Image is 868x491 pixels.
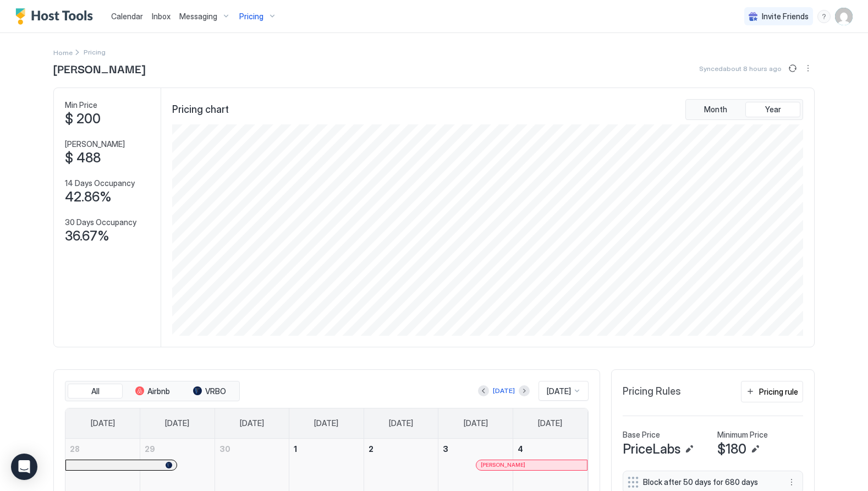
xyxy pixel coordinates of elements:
[179,12,217,21] span: Messaging
[65,139,125,149] span: [PERSON_NAME]
[70,444,80,454] span: 28
[464,418,488,428] span: [DATE]
[741,381,803,402] button: Pricing rule
[699,64,782,73] span: Synced about 8 hours ago
[527,408,573,438] a: Saturday
[53,60,145,77] span: [PERSON_NAME]
[717,430,768,440] span: Minimum Price
[314,418,338,428] span: [DATE]
[140,439,215,459] a: September 29, 2025
[623,430,660,440] span: Base Price
[623,385,681,398] span: Pricing Rules
[481,461,525,468] span: [PERSON_NAME]
[111,10,143,22] a: Calendar
[389,418,413,428] span: [DATE]
[538,418,562,428] span: [DATE]
[91,418,115,428] span: [DATE]
[518,444,523,454] span: 4
[65,100,97,110] span: Min Price
[491,384,517,397] button: [DATE]
[172,103,229,116] span: Pricing chart
[685,99,803,120] div: tab-group
[801,62,815,75] button: More options
[749,443,762,456] button: Edit
[240,418,264,428] span: [DATE]
[704,105,727,114] span: Month
[438,439,513,459] a: October 3, 2025
[765,105,781,114] span: Year
[65,111,101,127] span: $ 200
[65,381,240,402] div: tab-group
[683,443,696,456] button: Edit
[229,408,275,438] a: Tuesday
[65,178,135,188] span: 14 Days Occupancy
[785,476,798,489] button: More options
[80,408,126,438] a: Sunday
[125,384,180,399] button: Airbnb
[111,12,143,21] span: Calendar
[493,386,515,396] div: [DATE]
[65,217,136,227] span: 30 Days Occupancy
[303,408,349,438] a: Wednesday
[65,228,109,244] span: 36.67%
[745,102,800,117] button: Year
[762,12,809,21] span: Invite Friends
[145,444,155,454] span: 29
[11,454,37,480] div: Open Intercom Messenger
[294,444,297,454] span: 1
[182,384,237,399] button: VRBO
[786,62,799,75] button: Sync prices
[519,385,530,396] button: Next month
[364,439,438,459] a: October 2, 2025
[68,384,123,399] button: All
[835,8,853,25] div: User profile
[785,476,798,489] div: menu
[817,10,831,23] div: menu
[15,8,98,25] a: Host Tools Logo
[239,12,263,21] span: Pricing
[165,418,189,428] span: [DATE]
[147,386,170,396] span: Airbnb
[65,150,101,166] span: $ 488
[84,48,106,56] span: Breadcrumb
[759,386,798,397] div: Pricing rule
[152,10,171,22] a: Inbox
[688,102,743,117] button: Month
[453,408,499,438] a: Friday
[65,439,140,459] a: September 28, 2025
[215,439,289,459] a: September 30, 2025
[154,408,200,438] a: Monday
[513,439,587,459] a: October 4, 2025
[53,46,73,58] a: Home
[289,439,364,459] a: October 1, 2025
[53,46,73,58] div: Breadcrumb
[378,408,424,438] a: Thursday
[443,444,448,454] span: 3
[717,441,746,457] span: $180
[478,385,489,396] button: Previous month
[91,386,100,396] span: All
[623,441,680,457] span: PriceLabs
[369,444,373,454] span: 2
[643,477,774,487] span: Block after 50 days for 680 days
[65,189,112,205] span: 42.86%
[481,461,583,468] div: [PERSON_NAME]
[219,444,230,454] span: 30
[801,62,815,75] div: menu
[205,386,226,396] span: VRBO
[547,386,571,396] span: [DATE]
[53,48,73,57] span: Home
[152,12,171,21] span: Inbox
